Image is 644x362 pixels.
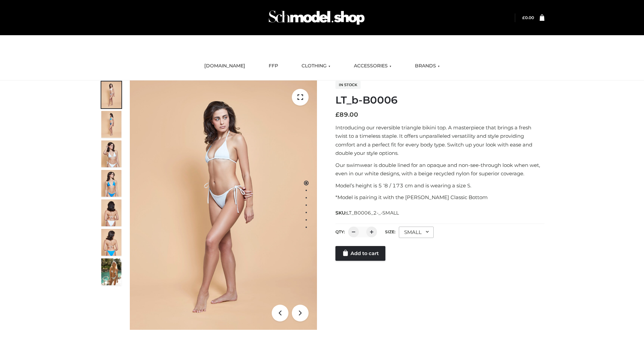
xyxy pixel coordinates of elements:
img: ArielClassicBikiniTop_CloudNine_AzureSky_OW114ECO_1 [130,80,317,330]
img: Schmodel Admin 964 [266,4,367,31]
a: FFP [264,59,283,73]
a: Add to cart [335,246,385,261]
p: Introducing our reversible triangle bikini top. A masterpiece that brings a fresh twist to a time... [335,123,544,158]
a: BRANDS [410,59,445,73]
img: ArielClassicBikiniTop_CloudNine_AzureSky_OW114ECO_8-scaled.jpg [101,229,121,256]
img: ArielClassicBikiniTop_CloudNine_AzureSky_OW114ECO_1-scaled.jpg [101,81,121,108]
div: SMALL [399,227,434,238]
img: ArielClassicBikiniTop_CloudNine_AzureSky_OW114ECO_3-scaled.jpg [101,140,121,167]
p: *Model is pairing it with the [PERSON_NAME] Classic Bottom [335,193,544,202]
span: £ [522,15,525,20]
h1: LT_b-B0006 [335,94,544,106]
p: Our swimwear is double lined for an opaque and non-see-through look when wet, even in our white d... [335,161,544,178]
label: Size: [385,229,395,234]
label: QTY: [335,229,345,234]
span: In stock [335,81,361,89]
span: SKU: [335,209,399,217]
a: [DOMAIN_NAME] [199,59,250,73]
p: Model’s height is 5 ‘8 / 173 cm and is wearing a size S. [335,181,544,190]
a: £0.00 [522,15,534,20]
span: £ [335,111,339,118]
bdi: 0.00 [522,15,534,20]
img: ArielClassicBikiniTop_CloudNine_AzureSky_OW114ECO_7-scaled.jpg [101,199,121,226]
a: CLOTHING [297,59,335,73]
bdi: 89.00 [335,111,358,118]
img: ArielClassicBikiniTop_CloudNine_AzureSky_OW114ECO_4-scaled.jpg [101,170,121,197]
img: ArielClassicBikiniTop_CloudNine_AzureSky_OW114ECO_2-scaled.jpg [101,111,121,138]
a: ACCESSORIES [349,59,396,73]
img: Arieltop_CloudNine_AzureSky2.jpg [101,258,121,285]
span: LT_B0006_2-_-SMALL [346,210,399,216]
